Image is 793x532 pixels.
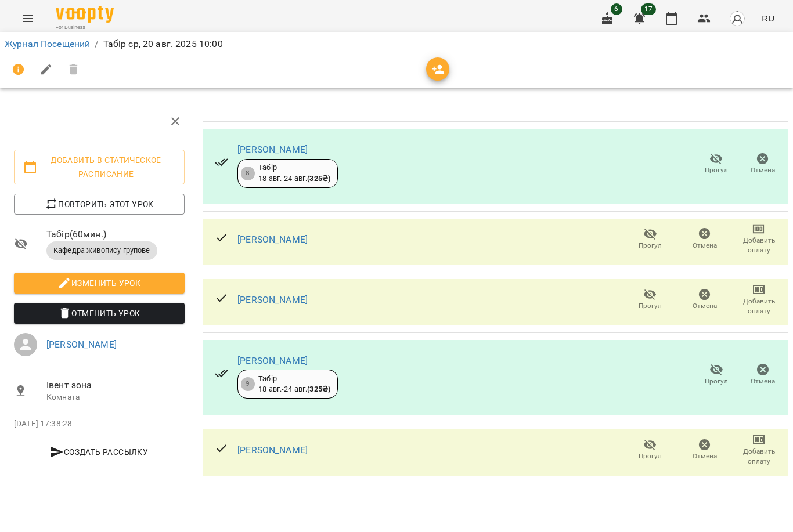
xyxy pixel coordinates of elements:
button: Прогул [623,434,677,466]
span: Отмена [751,165,775,175]
p: Табір ср, 20 авг. 2025 10:00 [103,37,223,51]
span: Добавить в статическое расписание [23,153,175,181]
button: Прогул [693,359,740,392]
button: Отмена [677,223,732,255]
a: [PERSON_NAME] [237,234,308,245]
li: / [95,37,98,51]
span: RU [762,12,774,24]
span: Отмена [693,301,717,311]
button: Отмена [677,434,732,466]
span: Прогул [639,451,662,461]
span: Изменить урок [23,276,175,290]
p: Комната [46,392,185,403]
button: Menu [14,5,42,32]
span: For Business [56,24,114,31]
span: Добавить оплату [738,296,779,316]
span: Івент зона [46,378,185,392]
div: 9 [241,377,255,391]
nav: breadcrumb [5,37,788,51]
span: Отмена [751,377,775,386]
img: avatar_s.png [729,10,745,27]
div: Табір 18 авг. - 24 авг. [258,162,330,184]
span: Отменить Урок [23,306,175,320]
span: 6 [611,3,622,15]
button: Отмена [677,284,732,316]
button: Добавить оплату [731,434,786,466]
span: Создать рассылку [19,445,180,459]
button: Создать рассылку [14,441,185,462]
b: ( 325 ₴ ) [307,385,330,393]
button: Отмена [740,148,786,180]
span: 17 [641,3,656,15]
span: Прогул [639,301,662,311]
span: Прогул [705,165,728,175]
a: Журнал Посещений [5,38,90,49]
a: [PERSON_NAME] [46,339,117,350]
span: Добавить оплату [738,447,779,466]
span: Прогул [705,377,728,386]
a: [PERSON_NAME] [237,144,308,155]
button: Отмена [740,359,786,392]
span: Добавить оплату [738,236,779,255]
span: Отмена [693,451,717,461]
span: Табір ( 60 мин. ) [46,227,185,241]
button: Прогул [693,148,740,180]
p: [DATE] 17:38:28 [14,418,185,430]
span: Прогул [639,241,662,251]
div: Табір 18 авг. - 24 авг. [258,374,330,395]
button: Прогул [623,284,677,316]
span: Кафедра живопису групове [46,245,157,256]
div: 8 [241,167,255,180]
button: RU [757,8,779,29]
a: [PERSON_NAME] [237,294,308,305]
button: Изменить урок [14,273,185,294]
a: [PERSON_NAME] [237,355,308,366]
a: [PERSON_NAME] [237,444,308,455]
button: Прогул [623,223,677,255]
img: Voopty Logo [56,6,114,23]
button: Добавить оплату [731,284,786,316]
span: Повторить этот урок [23,197,175,211]
span: Отмена [693,241,717,251]
button: Добавить оплату [731,223,786,255]
button: Добавить в статическое расписание [14,150,185,184]
button: Отменить Урок [14,303,185,324]
button: Повторить этот урок [14,194,185,215]
b: ( 325 ₴ ) [307,174,330,183]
